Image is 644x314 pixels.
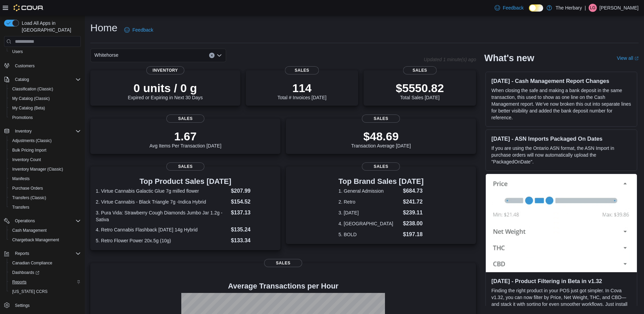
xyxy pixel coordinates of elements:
[231,237,275,245] dd: $133.34
[351,129,411,143] p: $48.69
[338,220,400,227] dt: 4. [GEOGRAPHIC_DATA]
[10,278,81,286] span: Reports
[7,193,84,203] button: Transfers (Classic)
[10,165,81,173] span: Inventory Manager (Classic)
[10,94,53,103] a: My Catalog (Classic)
[10,278,29,286] a: Reports
[7,268,84,277] a: Dashboards
[1,75,84,84] button: Catalog
[10,94,81,103] span: My Catalog (Classic)
[217,53,222,58] button: Open list of options
[231,187,275,195] dd: $207.99
[15,303,30,308] span: Settings
[149,129,221,149] div: Avg Items Per Transaction [DATE]
[491,278,631,284] h3: [DATE] - Product Filtering in Beta in v1.32
[589,4,597,12] div: Louis Gagnon
[7,226,84,235] button: Cash Management
[10,268,81,277] span: Dashboards
[12,249,32,258] button: Reports
[634,56,639,60] svg: External link
[403,220,424,228] dd: $238.00
[128,81,203,95] p: 0 units / 0 g
[7,136,84,145] button: Adjustments (Classic)
[7,203,84,212] button: Transfers
[128,81,203,100] div: Expired or Expiring in Next 30 Days
[10,194,49,202] a: Transfers (Classic)
[362,115,400,123] span: Sales
[12,301,32,310] a: Settings
[10,287,50,296] a: [US_STATE] CCRS
[15,218,35,224] span: Operations
[1,216,84,226] button: Operations
[7,145,84,155] button: Bulk Pricing Import
[12,167,63,172] span: Inventory Manager (Classic)
[12,176,30,181] span: Manifests
[7,277,84,287] button: Reports
[10,146,81,154] span: Bulk Pricing Import
[338,188,400,194] dt: 1. General Admission
[12,279,26,285] span: Reports
[10,85,56,93] a: Classification (Classic)
[7,155,84,164] button: Inventory Count
[96,209,228,223] dt: 3. Pura Vida: Strawberry Cough Diamonds Jumbo Jar 1.2g - Sativa
[10,268,42,277] a: Dashboards
[10,287,81,296] span: Washington CCRS
[590,4,595,12] span: LG
[96,237,228,244] dt: 5. Retro Flower Power 20x.5g (10g)
[10,48,81,56] span: Users
[338,198,400,205] dt: 2. Retro
[7,184,84,193] button: Purchase Orders
[96,226,228,233] dt: 4. Retro Cannabis Flashback [DATE] 14g Hybrid
[10,114,81,122] span: Promotions
[7,174,84,184] button: Manifests
[96,177,275,186] h3: Top Product Sales [DATE]
[146,66,184,74] span: Inventory
[264,259,302,267] span: Sales
[12,249,81,258] span: Reports
[149,129,221,143] p: 1.67
[10,156,44,164] a: Inventory Count
[12,49,23,54] span: Users
[10,104,48,112] a: My Catalog (Beta)
[12,138,52,143] span: Adjustments (Classic)
[10,236,81,244] span: Chargeback Management
[10,85,81,93] span: Classification (Classic)
[491,135,631,142] h3: [DATE] - ASN Imports Packaged On Dates
[285,66,319,74] span: Sales
[529,4,543,12] input: Dark Mode
[90,21,117,35] h1: Home
[96,188,228,194] dt: 1. Virtue Cannabis Galactic Glue 7g milled flower
[12,289,48,294] span: [US_STATE] CCRS
[7,84,84,94] button: Classification (Classic)
[12,186,43,191] span: Purchase Orders
[7,287,84,296] button: [US_STATE] CCRS
[10,184,46,192] a: Purchase Orders
[10,259,55,267] a: Canadian Compliance
[7,164,84,174] button: Inventory Manager (Classic)
[10,175,32,183] a: Manifests
[10,203,81,211] span: Transfers
[10,156,81,164] span: Inventory Count
[403,187,424,195] dd: $684.73
[166,162,204,171] span: Sales
[491,145,631,165] p: If you are using the Ontario ASN format, the ASN Import in purchase orders will now automatically...
[10,259,81,267] span: Canadian Compliance
[96,282,471,290] h4: Average Transactions per Hour
[12,75,32,84] button: Catalog
[1,126,84,136] button: Inventory
[12,86,53,92] span: Classification (Classic)
[403,230,424,239] dd: $197.18
[338,177,424,186] h3: Top Brand Sales [DATE]
[600,4,639,12] p: [PERSON_NAME]
[12,157,41,162] span: Inventory Count
[10,194,81,202] span: Transfers (Classic)
[585,4,586,12] p: |
[10,226,49,234] a: Cash Management
[277,81,326,100] div: Total # Invoices [DATE]
[12,62,37,70] a: Customers
[166,115,204,123] span: Sales
[12,105,45,111] span: My Catalog (Beta)
[1,249,84,258] button: Reports
[12,217,81,225] span: Operations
